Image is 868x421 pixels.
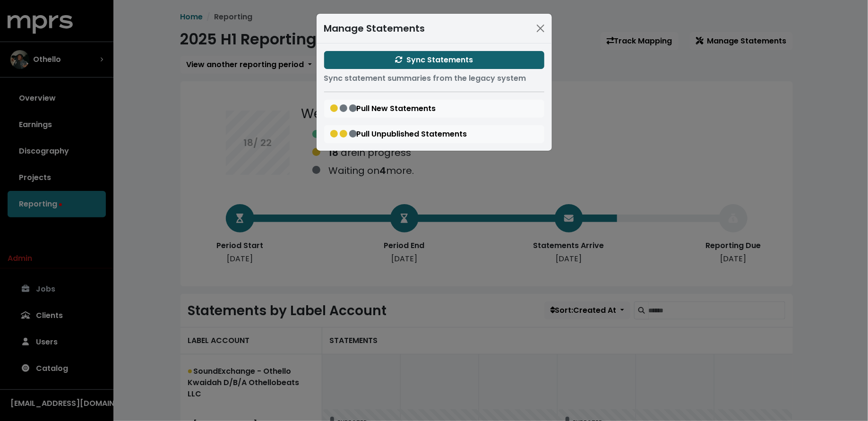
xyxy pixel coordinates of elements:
span: Pull Unpublished Statements [330,129,467,139]
button: Pull New Statements [324,100,544,118]
span: Sync Statements [395,54,473,65]
button: Close [533,21,548,36]
span: Pull New Statements [330,103,436,114]
div: Manage Statements [324,21,425,35]
p: Sync statement summaries from the legacy system [324,73,544,84]
button: Pull Unpublished Statements [324,125,544,143]
button: Sync Statements [324,51,544,69]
